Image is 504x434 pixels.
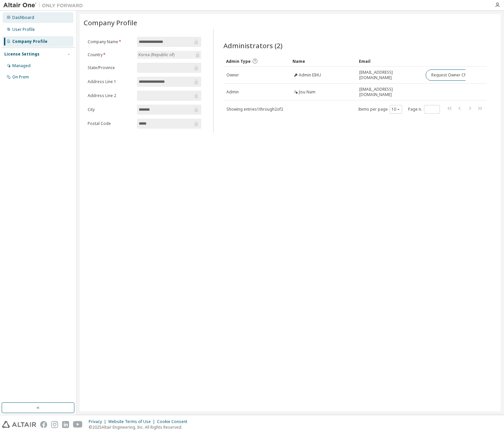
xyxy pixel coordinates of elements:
[88,52,133,57] label: Country
[12,39,47,44] div: Company Profile
[137,51,175,58] div: Korea (Republic of)
[226,89,239,95] span: Admin
[108,419,157,424] div: Website Terms of Use
[40,421,47,428] img: facebook.svg
[293,56,354,66] div: Name
[359,87,420,97] span: [EMAIL_ADDRESS][DOMAIN_NAME]
[88,93,133,98] label: Address Line 2
[89,419,108,424] div: Privacy
[223,41,283,50] span: Administrators (2)
[88,121,133,126] label: Postal Code
[299,72,321,78] span: Admin EIHU
[73,421,83,428] img: youtube.svg
[62,421,69,428] img: linkedin.svg
[137,51,201,59] div: Korea (Republic of)
[358,105,402,114] span: Items per page
[426,69,482,81] button: Request Owner Change
[51,421,58,428] img: instagram.svg
[12,63,31,68] div: Managed
[359,70,420,80] span: [EMAIL_ADDRESS][DOMAIN_NAME]
[359,56,420,66] div: Email
[88,39,133,45] label: Company Name
[89,424,191,430] p: © 2025 Altair Engineering, Inc. All Rights Reserved.
[12,15,34,20] div: Dashboard
[84,18,137,27] span: Company Profile
[4,52,40,57] div: License Settings
[408,105,440,114] span: Page n.
[88,79,133,84] label: Address Line 1
[226,58,251,64] span: Admin Type
[3,2,86,9] img: Altair One
[88,107,133,112] label: City
[157,419,191,424] div: Cookie Consent
[226,72,239,78] span: Owner
[391,107,400,112] button: 10
[226,106,283,112] span: Showing entries 1 through 2 of 2
[12,27,35,32] div: User Profile
[2,421,36,428] img: altair_logo.svg
[299,89,315,95] span: Jisu Nam
[12,74,29,80] div: On Prem
[88,65,133,70] label: State/Province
